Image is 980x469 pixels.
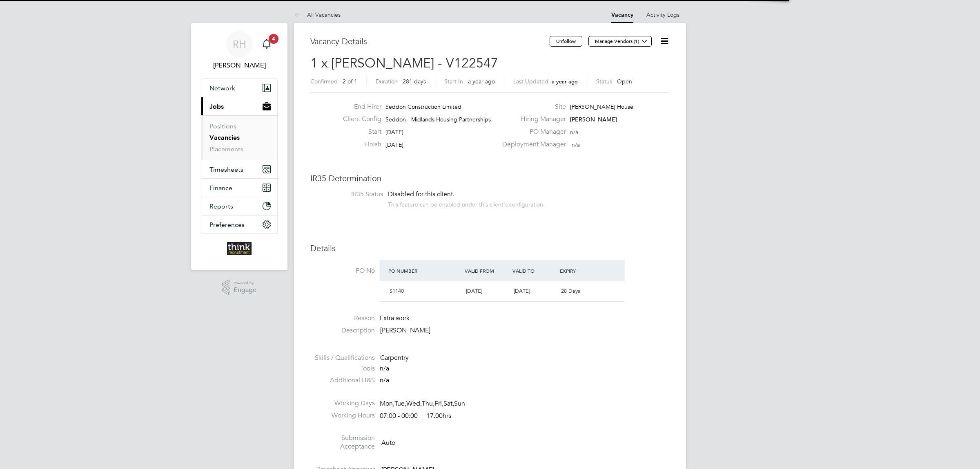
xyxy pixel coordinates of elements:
span: 17.00hrs [422,412,451,420]
a: Vacancy [611,11,633,18]
button: Jobs [201,97,277,115]
label: Start In [444,78,463,85]
span: Jobs [209,103,224,110]
span: n/a [572,141,580,148]
span: Mon, [380,399,394,408]
button: Reports [201,197,277,215]
span: [PERSON_NAME] [570,116,617,123]
h3: IR35 Determination [310,173,670,184]
label: Confirmed [310,78,338,85]
span: Thu, [422,399,434,408]
span: a year ago [552,78,578,85]
div: 07:00 - 00:00 [380,412,451,420]
a: 4 [258,31,275,57]
span: Sat, [443,399,454,408]
label: Skills / Qualifications [310,354,375,362]
span: RH [233,39,246,49]
div: PO Number [386,263,463,278]
div: Valid From [463,263,510,278]
label: IR35 Status [318,190,383,199]
a: Vacancies [209,134,240,141]
span: Sun [454,399,465,408]
button: Timesheets [201,160,277,178]
label: Additional H&S [310,376,375,385]
button: Unfollow [550,36,582,47]
span: Network [209,84,235,92]
label: Duration [376,78,398,85]
span: [DATE] [514,287,530,294]
span: [PERSON_NAME] House [570,103,633,110]
a: Go to home page [201,242,278,255]
span: [DATE] [385,128,403,136]
div: Carpentry [380,354,670,362]
button: Finance [201,179,277,197]
label: Status [596,78,612,85]
label: Working Hours [310,411,375,420]
a: Positions [209,122,236,130]
span: n/a [380,376,389,384]
a: All Vacancies [294,11,341,18]
span: Roxanne Hayes [201,61,278,70]
span: 1 x [PERSON_NAME] - V122547 [310,55,498,71]
span: Reports [209,202,233,210]
button: Preferences [201,215,277,233]
span: a year ago [468,78,495,85]
span: Tue, [394,399,406,408]
span: Seddon - Midlands Housing Partnerships [385,116,491,123]
span: 4 [269,34,278,44]
span: 281 days [403,78,426,85]
span: Extra work [380,314,410,322]
label: Description [310,326,375,335]
div: This feature can be enabled under this client's configuration. [388,199,545,208]
a: Placements [209,145,243,153]
button: Network [201,79,277,97]
span: Finance [209,184,232,192]
label: Working Days [310,399,375,408]
label: Last Updated [513,78,548,85]
a: Activity Logs [646,11,679,18]
label: PO No [310,267,375,275]
span: n/a [570,128,578,136]
label: PO Manager [497,128,566,136]
label: Hiring Manager [497,115,566,123]
span: Auto [381,439,395,447]
label: Finish [336,140,381,149]
label: Deployment Manager [497,140,566,149]
span: 2 of 1 [343,78,357,85]
span: n/a [380,364,389,373]
span: Timesheets [209,166,243,173]
label: Site [497,103,566,111]
label: End Hirer [336,103,381,111]
span: Open [617,78,632,85]
span: Wed, [406,399,422,408]
a: RH[PERSON_NAME] [201,31,278,70]
button: Manage Vendors (1) [588,36,652,47]
div: Jobs [201,115,277,160]
label: Reason [310,314,375,323]
h3: Vacancy Details [310,36,550,47]
span: Fri, [434,399,443,408]
label: Tools [310,364,375,373]
label: Submission Acceptance [310,434,375,451]
label: Client Config [336,115,381,123]
span: Preferences [209,221,245,229]
img: thinkrecruitment-logo-retina.png [227,242,252,255]
span: S1140 [390,287,404,294]
nav: Main navigation [191,23,287,270]
a: Powered byEngage [222,280,257,295]
span: Powered by [234,280,256,287]
label: Start [336,128,381,136]
div: Valid To [510,263,558,278]
span: Engage [234,287,256,294]
p: [PERSON_NAME] [380,326,670,335]
div: Expiry [558,263,606,278]
span: Seddon Construction Limited [385,103,461,110]
span: [DATE] [466,287,482,294]
h3: Details [310,243,670,254]
span: Disabled for this client. [388,190,454,198]
span: 28 Days [561,287,580,294]
span: [DATE] [385,141,403,148]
